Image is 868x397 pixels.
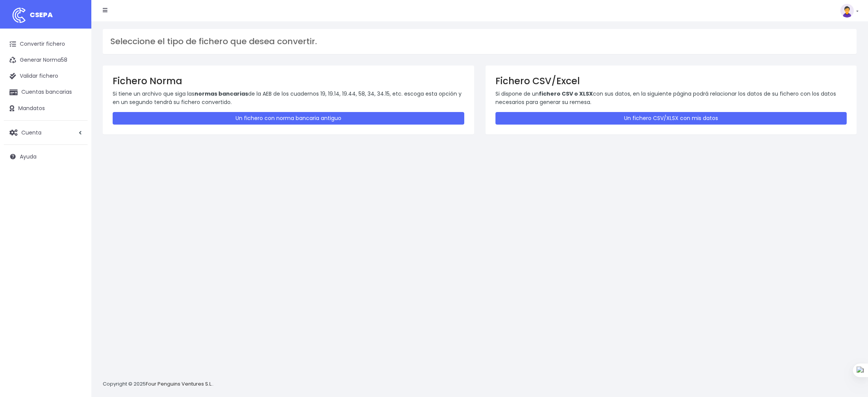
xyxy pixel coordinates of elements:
h3: Fichero CSV/Excel [495,75,847,86]
strong: fichero CSV o XLSX [539,90,593,98]
span: Cuenta [21,128,41,136]
a: Four Penguins Ventures S.L. [146,380,212,387]
img: logo [10,6,29,25]
span: Ayuda [20,153,37,160]
a: Cuenta [4,125,88,141]
a: Un fichero CSV/XLSX con mis datos [495,112,847,125]
span: CSEPA [30,10,53,19]
a: Cuentas bancarias [4,84,88,100]
p: Si tiene un archivo que siga las de la AEB de los cuadernos 19, 19.14, 19.44, 58, 34, 34.15, etc.... [113,90,464,107]
strong: normas bancarias [194,90,248,98]
a: Generar Norma58 [4,52,88,68]
a: Mandatos [4,101,88,117]
h3: Seleccione el tipo de fichero que desea convertir. [110,37,849,46]
a: Convertir fichero [4,36,88,52]
a: Ayuda [4,149,88,165]
h3: Fichero Norma [113,75,464,86]
img: profile [840,4,854,18]
a: Un fichero con norma bancaria antiguo [113,112,464,125]
p: Copyright © 2025 . [103,380,213,388]
a: Validar fichero [4,68,88,84]
p: Si dispone de un con sus datos, en la siguiente página podrá relacionar los datos de su fichero c... [495,90,847,107]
